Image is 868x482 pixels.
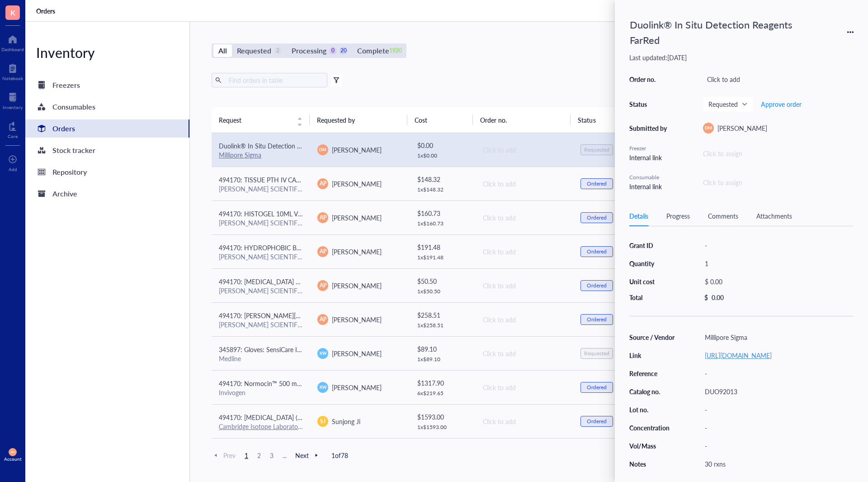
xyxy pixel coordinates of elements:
span: Next [295,451,321,459]
input: Find orders in table [225,73,324,87]
td: Click to add [475,438,573,472]
div: 1 x $ 50.50 [417,288,468,295]
span: K [10,7,15,18]
span: 494170: [MEDICAL_DATA] BULK 10PCT NBF 5GAL [219,277,363,286]
div: [PERSON_NAME] SCIENTIFIC COMPANY LLC [219,286,303,295]
span: 3 [266,451,277,459]
div: Click to add [483,179,566,189]
a: Notebook [2,61,23,81]
span: AP [320,282,326,290]
span: DM [10,450,15,453]
div: Click to assign [703,148,854,158]
span: [PERSON_NAME] [332,281,382,290]
div: Internal link [629,181,670,191]
a: Dashboard [1,32,24,52]
span: Request [219,115,292,125]
div: Consumables [52,100,95,113]
div: $ 1317.90 [417,378,468,388]
span: [PERSON_NAME] [717,124,767,133]
span: [PERSON_NAME] [332,145,382,154]
div: Click to add [483,247,566,257]
div: $ 0.00 [701,275,850,288]
a: Stock tracker [25,141,189,159]
div: Unit cost [629,277,675,286]
div: 30 rxns [701,458,854,470]
div: Attachments [756,211,792,221]
div: $ 191.48 [417,242,468,252]
span: 2 [254,451,264,459]
div: - [701,439,854,452]
span: Duolink® In Situ Detection Reagents FarRed [219,141,344,150]
div: 1920 [392,47,400,55]
div: - [701,239,854,252]
div: Click to add [483,213,566,223]
div: Click to add [483,348,566,358]
div: 1 x $ 160.73 [417,220,468,227]
a: Archive [25,185,189,203]
div: Internal link [629,153,670,162]
div: Invivogen [219,388,303,396]
div: Ordered [587,214,607,221]
div: - [701,403,854,416]
div: Click to add [483,315,566,325]
span: DM [320,147,326,153]
a: Consumables [25,98,189,116]
div: Lot no. [629,406,675,414]
span: 494170: [MEDICAL_DATA] (¹³C₅, 99%); 0.1 gram [219,413,354,422]
div: $ 258.51 [417,310,468,320]
span: 1 [241,451,252,459]
span: KW [319,350,326,357]
div: [PERSON_NAME] SCIENTIFIC COMPANY LLC [219,253,303,261]
div: segmented control [212,43,406,58]
span: ... [279,451,290,459]
span: 494170: HYDROPHOBIC BARRIER PEN 2/PK [219,243,348,252]
div: $ 1593.00 [417,412,468,422]
div: Order no. [629,75,670,83]
div: [PERSON_NAME] SCIENTIFIC COMPANY LLC [219,320,303,329]
div: [PERSON_NAME] SCIENTIFIC COMPANY LLC [219,219,303,227]
div: Quantity [629,259,675,267]
div: Vol/Mass [629,442,675,450]
div: Comments [708,211,738,221]
div: Ordered [587,248,607,255]
div: 0.00 [712,293,724,301]
span: Approve order [761,100,802,108]
span: Requested [708,100,746,108]
td: Click to add [475,234,573,268]
div: 1 x $ 258.51 [417,322,468,329]
span: 494170: [PERSON_NAME][MEDICAL_DATA] 488 GOAT Anti rabbit secondary [219,311,437,320]
button: Approve order [760,97,802,111]
span: SJ [320,417,325,425]
div: Submitted by [629,124,670,132]
div: Account [4,456,22,462]
div: [PERSON_NAME] SCIENTIFIC COMPANY LLC [219,185,303,193]
td: Click to add [475,370,573,404]
div: 6 x $ 219.65 [417,390,468,397]
div: Requested [237,44,271,57]
div: Ordered [587,418,607,425]
div: Click to add [483,382,566,392]
span: [PERSON_NAME] [332,247,382,256]
div: Ordered [587,316,607,323]
div: Link [629,351,675,359]
div: Orders [52,122,75,135]
div: All [218,44,227,57]
span: DM [705,125,712,131]
span: Prev [212,451,236,459]
span: 494170: Normocin™ 500 mg (10 x 1 ml tubes) [219,379,349,388]
th: Order no. [473,107,571,133]
a: Orders [36,7,57,15]
div: $ 89.10 [417,344,468,354]
div: Ordered [587,180,607,187]
div: - [701,367,854,380]
a: Repository [25,163,189,181]
div: Total [629,293,675,301]
div: $ [704,293,708,301]
div: 1 x $ 89.10 [417,356,468,363]
span: [PERSON_NAME] [332,179,382,188]
div: Click to add [703,73,854,86]
div: 1 x $ 0.00 [417,152,468,159]
div: Ordered [587,384,607,391]
td: Click to add [475,133,573,167]
div: Notes [629,460,675,468]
